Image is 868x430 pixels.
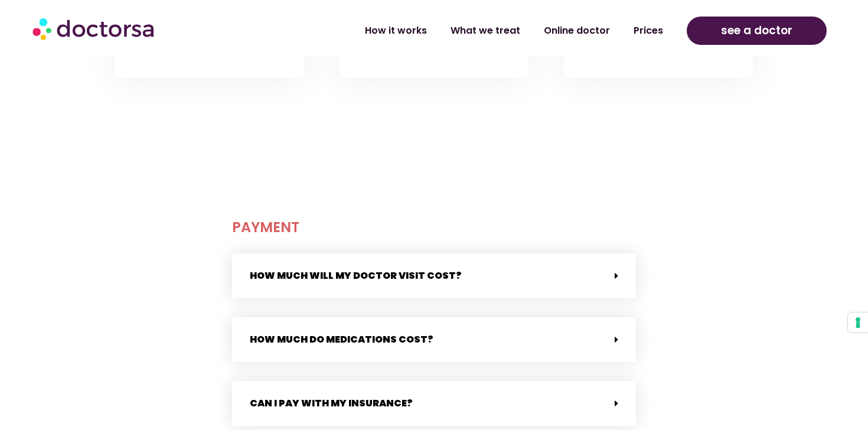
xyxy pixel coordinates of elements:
[232,253,636,298] div: How much will my doctor visit cost?
[250,333,433,346] a: How much do medications cost?
[250,269,462,282] a: How much will my doctor visit cost?
[230,17,675,44] nav: Menu
[232,317,636,362] div: How much do medications cost?
[439,17,532,44] a: What we treat
[848,312,868,333] button: Your consent preferences for tracking technologies
[622,17,675,44] a: Prices
[532,17,622,44] a: Online doctor
[353,17,439,44] a: How it works
[687,17,827,45] a: see a doctor
[232,213,636,242] h2: payment
[721,21,792,40] span: see a doctor
[250,396,413,410] a: Can I pay with my insurance?
[232,381,636,426] div: Can I pay with my insurance?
